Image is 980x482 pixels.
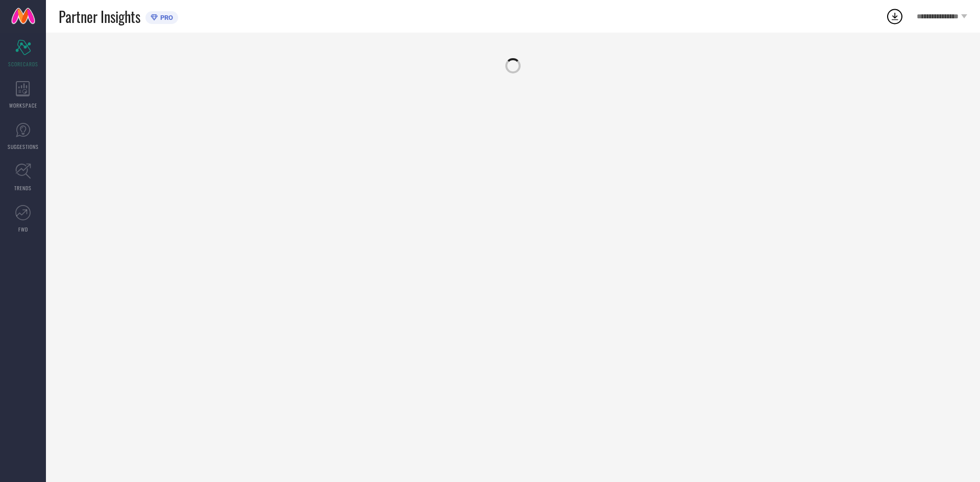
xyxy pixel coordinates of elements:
span: SUGGESTIONS [8,143,39,150]
span: PRO [158,14,173,21]
div: Open download list [886,7,904,26]
span: WORKSPACE [9,102,37,109]
span: FWD [18,225,28,233]
span: Partner Insights [59,6,140,27]
span: TRENDS [14,184,32,192]
span: SCORECARDS [8,60,38,68]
